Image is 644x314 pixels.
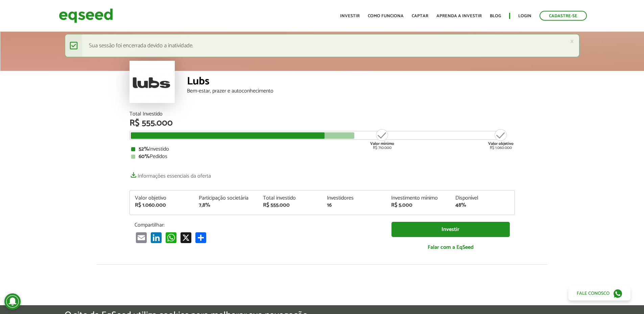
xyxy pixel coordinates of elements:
a: Login [518,14,531,18]
div: Investido [131,147,513,152]
div: Total Investido [129,111,515,117]
a: Como funciona [368,14,404,18]
div: Bem-estar, prazer e autoconhecimento [187,88,515,94]
a: × [570,38,574,45]
a: Investir [391,222,510,237]
strong: Valor objetivo [488,140,514,147]
div: 16 [327,203,381,208]
a: Captar [412,14,428,18]
strong: Valor mínimo [370,140,394,147]
a: Blog [490,14,501,18]
div: R$ 5.000 [391,203,445,208]
div: Investimento mínimo [391,195,445,201]
strong: 60% [139,152,150,161]
div: Valor objetivo [135,195,189,201]
a: Email [135,232,148,243]
strong: 52% [139,145,149,154]
div: 7,8% [199,203,253,208]
a: Falar com a EqSeed [391,240,510,254]
div: R$ 555.000 [263,203,317,208]
img: EqSeed [59,7,113,25]
a: Investir [340,14,360,18]
div: Investidores [327,195,381,201]
div: R$ 710.000 [369,128,395,150]
a: Informações essenciais da oferta [129,169,211,179]
div: 48% [455,203,509,208]
div: Sua sessão foi encerrada devido a inatividade. [65,34,580,57]
div: R$ 555.000 [129,119,515,128]
div: Pedidos [131,154,513,159]
div: Total investido [263,195,317,201]
a: Aprenda a investir [436,14,482,18]
div: Disponível [455,195,509,201]
a: Cadastre-se [540,11,587,21]
p: Compartilhar: [135,222,381,228]
div: R$ 1.060.000 [135,203,189,208]
div: Lubs [187,76,515,88]
div: R$ 1.060.000 [488,128,514,150]
a: Fale conosco [568,286,630,300]
a: Compartilhar [194,232,208,243]
a: X [179,232,193,243]
a: WhatsApp [164,232,178,243]
div: Participação societária [199,195,253,201]
a: LinkedIn [149,232,163,243]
